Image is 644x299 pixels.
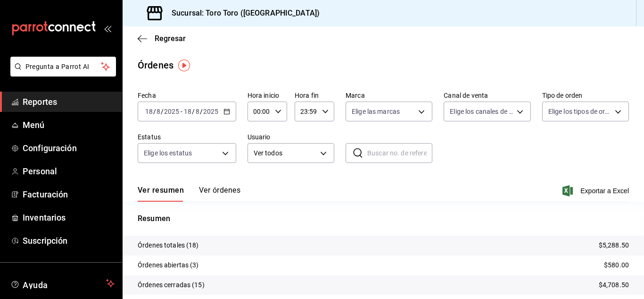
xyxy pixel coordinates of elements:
[367,144,432,162] input: Buscar no. de referencia
[144,148,192,158] span: Elige los estatus
[346,92,432,99] label: Marca
[23,95,115,108] span: Reportes
[138,134,236,140] label: Estatus
[23,211,115,224] span: Inventarios
[138,240,199,250] p: Órdenes totales (18)
[542,92,629,99] label: Tipo de orden
[25,62,101,72] span: Pregunta a Parrot AI
[548,107,611,116] span: Elige los tipos de orden
[138,58,173,72] div: Órdenes
[23,188,115,201] span: Facturación
[254,148,317,158] span: Ver todos
[161,108,164,115] span: /
[138,213,629,224] p: Resumen
[564,185,629,196] button: Exportar a Excel
[138,34,186,43] button: Regresar
[295,92,334,99] label: Hora fin
[153,108,156,115] span: /
[138,92,236,99] label: Fecha
[23,165,115,178] span: Personal
[155,34,186,43] span: Regresar
[10,57,116,77] button: Pregunta a Parrot AI
[248,92,287,99] label: Hora inicio
[7,68,116,78] a: Pregunta a Parrot AI
[203,108,219,115] input: ----
[200,108,203,115] span: /
[23,119,115,131] span: Menú
[138,280,205,290] p: Órdenes cerradas (15)
[199,186,240,202] button: Ver órdenes
[138,186,240,202] div: navigation tabs
[444,92,530,99] label: Canal de venta
[138,260,199,270] p: Órdenes abiertas (3)
[604,260,629,270] p: $580.00
[23,278,102,289] span: Ayuda
[178,60,190,71] img: Tooltip marker
[195,108,200,115] input: --
[138,186,184,202] button: Ver resumen
[248,134,334,140] label: Usuario
[145,108,153,115] input: --
[183,108,192,115] input: --
[181,108,182,115] span: -
[164,8,320,19] h3: Sucursal: Toro Toro ([GEOGRAPHIC_DATA])
[156,108,161,115] input: --
[599,280,629,290] p: $4,708.50
[599,240,629,250] p: $5,288.50
[450,107,513,116] span: Elige los canales de venta
[192,108,195,115] span: /
[104,25,111,32] button: open_drawer_menu
[352,107,400,116] span: Elige las marcas
[23,142,115,154] span: Configuración
[23,234,115,247] span: Suscripción
[164,108,180,115] input: ----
